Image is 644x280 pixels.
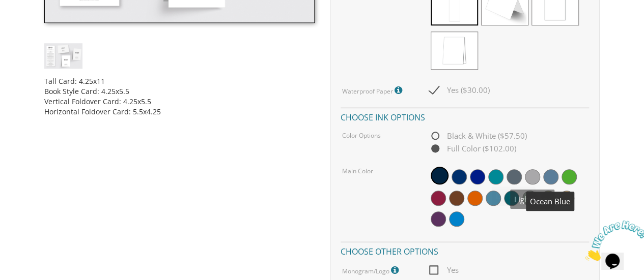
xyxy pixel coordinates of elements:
[429,130,527,142] span: Black & White ($57.50)
[342,167,373,175] label: Main Color
[342,264,401,277] label: Monogram/Logo
[429,84,490,97] span: Yes ($30.00)
[429,264,459,276] span: Yes
[429,142,516,155] span: Full Color ($102.00)
[342,131,381,140] label: Color Options
[4,4,67,44] img: Chat attention grabber
[44,69,314,117] div: Tall Card: 4.25x11 Book Style Card: 4.25x5.5 Vertical Foldover Card: 4.25x5.5 Horizontal Foldover...
[341,241,589,259] h4: Choose other options
[581,216,644,265] iframe: chat widget
[44,43,82,68] img: cbstyle5.jpg
[341,107,589,125] h4: Choose ink options
[342,84,405,97] label: Waterproof Paper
